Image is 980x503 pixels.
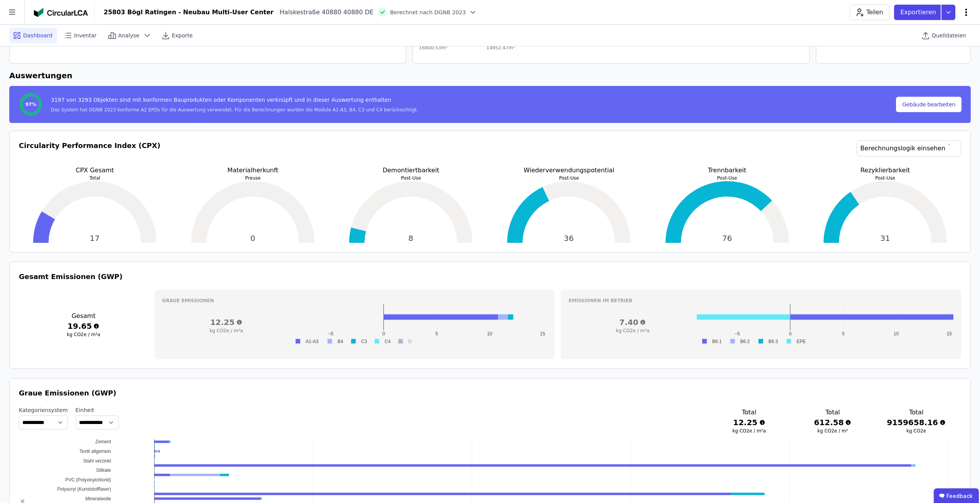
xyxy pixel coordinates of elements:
[34,8,88,17] img: Concular
[19,271,961,282] h3: Gesamt Emissionen (GWP)
[719,428,778,434] h3: kg CO2e / m²a
[932,32,966,39] span: Quelldateien
[493,175,645,181] p: Post-Use
[162,298,547,304] h3: Graue Emissionen
[177,166,329,175] p: Materialherkunft
[177,175,329,181] p: Preuse
[803,408,862,417] h3: Total
[19,166,171,175] p: CPX Gesamt
[651,166,803,175] p: Trennbarkeit
[809,175,961,181] p: Post-Use
[568,317,697,328] h3: 7.40
[19,321,148,331] h3: 19.65
[486,45,540,51] div: 14952.47m²
[172,32,193,39] span: Exporte
[651,175,803,181] p: Post-Use
[274,8,374,17] div: Halskestraße 40880 40880 DE
[493,166,645,175] p: Wiederverwendungspotential
[568,328,697,334] h3: kg CO2e / m²a
[25,101,37,108] span: 97%
[719,408,778,417] h3: Total
[76,406,119,414] label: Einheit
[887,417,946,428] h3: 9159658.16
[803,428,862,434] h3: kg CO2e / m²
[104,8,274,17] div: 25803 Bögl Ratingen - Neubau Multi-User Center
[719,417,778,428] h3: 12.25
[568,298,953,304] h3: Emissionen im betrieb
[19,388,961,399] h3: Graue Emissionen (GWP)
[162,317,291,328] h3: 12.25
[19,140,160,166] h3: Circularity Performance Index (CPX)
[887,428,946,434] h3: kg CO2e
[19,311,148,321] h3: Gesamt
[900,8,938,17] p: Exportieren
[162,328,291,334] h3: kg CO2e / m²a
[19,175,171,181] p: Total
[9,70,971,81] h6: Auswertungen
[896,97,962,112] button: Gebäude bearbeiten
[118,32,140,39] span: Analyse
[23,32,52,39] span: Dashboard
[419,45,476,51] div: 16800.53m²
[390,8,466,16] span: Berechnet nach DGNB 2023
[803,417,862,428] h3: 612.58
[335,175,487,181] p: Post-Use
[19,406,68,414] label: Kategoriensystem
[809,166,961,175] p: Rezyklierbarkeit
[51,107,418,113] div: Das System hat DGNB 2023 konforme A2 EPDs für die Auswertung verwendet. Für die Berechnungen wurd...
[850,5,889,20] button: Teilen
[887,408,946,417] h3: Total
[74,32,97,39] span: Inventar
[335,166,487,175] p: Demontiertbarkeit
[857,140,961,156] a: Berechnungslogik einsehen
[51,96,418,107] div: 3197 von 3293 Objekten sind mit konformen Bauprodukten oder Komponenten verknüpft und in dieser A...
[19,331,148,338] h3: kg CO2e / m²a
